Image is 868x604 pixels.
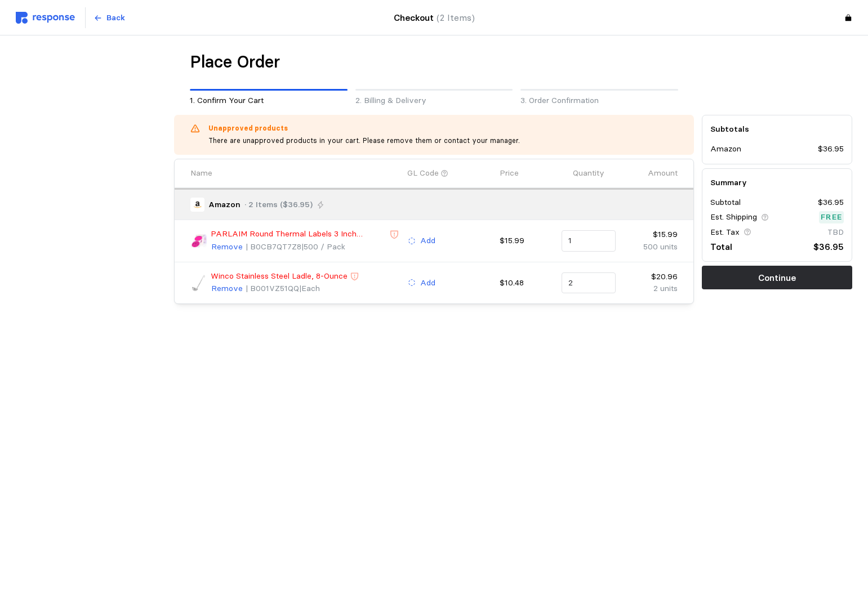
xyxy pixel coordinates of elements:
h4: Checkout [394,11,475,25]
p: Amazon [208,199,241,211]
p: Est. Tax [710,226,740,239]
p: Back [106,12,125,24]
p: $15.99 [624,229,678,241]
p: Total [710,240,732,254]
p: 3. Order Confirmation [520,95,678,107]
img: svg%3e [16,12,75,24]
p: $15.99 [500,235,554,247]
p: Name [190,167,212,180]
img: 61ivK7wBIgL.__AC_SX300_SY300_QL70_FMwebp_.jpg [190,275,207,291]
button: Back [87,7,131,29]
p: $36.95 [818,196,844,209]
p: 2 units [624,283,678,295]
p: 1. Confirm Your Cart [190,95,348,107]
p: Amount [648,167,678,180]
p: $36.95 [818,143,844,155]
p: 500 units [624,241,678,253]
span: Unapproved products [208,123,288,134]
button: Add [407,276,436,290]
p: Remove [211,283,243,295]
p: Continue [758,271,796,285]
p: TBD [827,226,844,239]
p: $20.96 [624,271,678,283]
span: (2 Items) [437,12,475,23]
p: Free [821,211,842,223]
p: 2. Billing & Delivery [355,95,513,107]
button: Remove [211,240,243,254]
input: Qty [568,231,609,251]
h1: Place Order [190,51,280,73]
span: | Each [299,283,320,293]
p: Quantity [573,167,604,180]
span: | B001VZ51QQ [246,283,299,293]
button: Continue [702,266,852,289]
p: Remove [211,241,243,253]
button: Remove [211,282,243,296]
div: There are unapproved products in your cart. Please remove them or contact your manager. [208,136,678,146]
button: Add [407,234,436,248]
p: Winco Stainless Steel Ladle, 8-Ounce [211,270,348,283]
img: 71aqe-VBPxL._AC_SX466_.jpg [190,233,207,249]
p: $10.48 [500,277,554,289]
p: Est. Shipping [710,211,757,223]
input: Qty [568,273,609,293]
h5: Subtotals [710,123,844,135]
p: PARLAIM Round Thermal Labels 3 Inch Fluorescent Pink, 500PCS Circle Direct Thermal Printer Sticke... [211,228,388,240]
h5: Summary [710,177,844,189]
span: | B0CB7QT7Z8 [246,241,301,252]
p: GL Code [407,167,439,180]
p: Add [420,235,435,247]
p: $36.95 [813,240,844,254]
p: Add [420,277,435,289]
p: Amazon [710,143,741,155]
p: Subtotal [710,196,741,209]
p: Price [500,167,519,180]
span: | 500 / Pack [301,241,345,252]
p: · 2 Items ($36.95) [244,199,313,211]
